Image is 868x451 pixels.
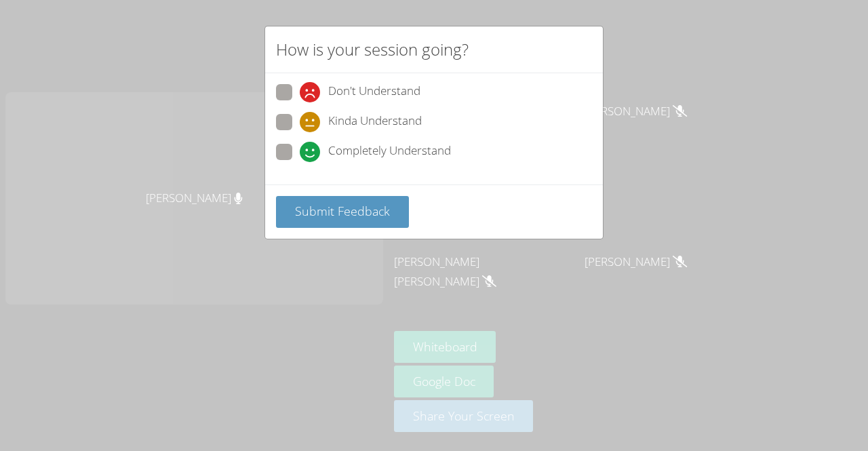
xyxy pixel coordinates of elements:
span: Kinda Understand [328,112,422,132]
h2: How is your session going? [276,37,469,62]
span: Don't Understand [328,82,420,102]
button: Submit Feedback [276,196,409,228]
span: Submit Feedback [295,203,390,219]
span: Completely Understand [328,142,451,162]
